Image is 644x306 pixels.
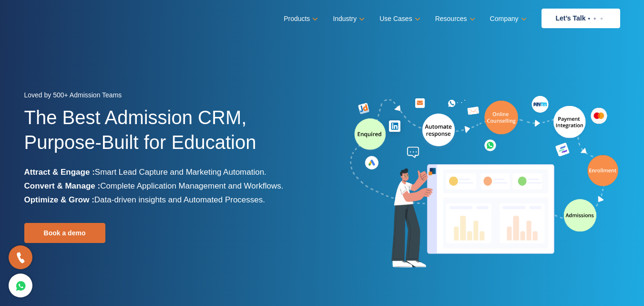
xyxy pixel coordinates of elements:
[24,195,94,204] b: Optimize & Grow :
[24,223,105,243] a: Book a demo
[379,12,418,26] a: Use Cases
[94,195,265,204] span: Data-driven insights and Automated Processes.
[24,168,95,177] b: Attract & Engage :
[435,12,473,26] a: Resources
[100,181,283,190] span: Complete Application Management and Workflows.
[542,9,620,28] a: Let’s Talk
[24,105,315,165] h1: The Best Admission CRM, Purpose-Built for Education
[348,94,620,272] img: admission-software-home-page-header
[24,88,315,105] div: Loved by 500+ Admission Teams
[333,12,363,26] a: Industry
[490,12,525,26] a: Company
[284,12,316,26] a: Products
[95,168,266,177] span: Smart Lead Capture and Marketing Automation.
[24,181,101,190] b: Convert & Manage :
